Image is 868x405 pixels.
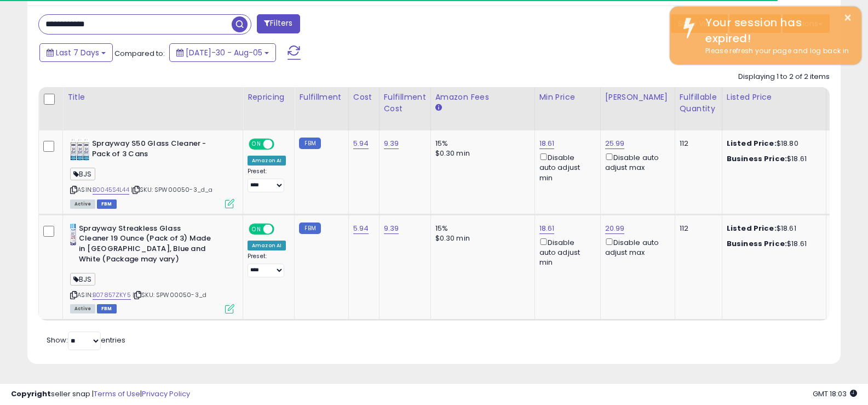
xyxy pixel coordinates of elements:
small: Amazon Fees. [435,103,442,113]
div: 15% [435,139,526,149]
span: | SKU: SPW00050-3_d [133,290,206,299]
span: Compared to: [114,48,165,59]
div: Your session has expired! [697,15,853,46]
div: $18.61 [727,154,818,164]
div: ASIN: [70,224,234,312]
div: Amazon AI [248,241,286,250]
a: 5.94 [353,223,369,234]
button: × [843,11,852,25]
a: 20.99 [605,223,625,234]
b: Listed Price: [727,138,777,149]
span: All listings currently available for purchase on Amazon [70,199,95,209]
a: 5.94 [353,138,369,149]
b: Business Price: [727,238,787,249]
b: Sprayway S50 Glass Cleaner - Pack of 3 Cans [92,139,225,162]
a: 9.39 [384,138,399,149]
span: Show: entries [47,335,125,345]
div: $0.30 min [435,149,526,158]
a: B07857ZKY5 [93,290,131,300]
span: BJS [70,168,95,180]
div: Repricing [248,92,290,103]
div: Fulfillable Quantity [680,92,717,115]
div: $18.61 [727,239,818,249]
div: Amazon Fees [435,92,530,103]
span: OFF [273,224,290,233]
strong: Copyright [11,389,51,399]
div: $0.30 min [435,233,526,243]
div: Listed Price [727,92,821,103]
div: Disable auto adjust min [539,151,592,183]
div: 112 [680,224,714,233]
span: All listings currently available for purchase on Amazon [70,304,95,313]
span: Last 7 Days [56,47,99,58]
div: Fulfillment [299,92,343,103]
b: Business Price: [727,153,787,164]
div: Title [67,92,238,103]
a: 18.61 [539,223,555,234]
div: Cost [353,92,375,103]
div: $18.80 [727,139,818,149]
span: ON [250,224,263,233]
span: BJS [70,273,95,286]
div: Min Price [539,92,596,103]
img: 31AGu0cYiuL._SL40_.jpg [70,224,76,246]
a: 18.61 [539,138,555,149]
a: 9.39 [384,223,399,234]
span: OFF [273,140,290,149]
div: ASIN: [70,139,234,207]
a: Privacy Policy [142,389,190,399]
img: 51KX9oZoP6L._SL40_.jpg [70,139,89,161]
div: Disable auto adjust max [605,151,666,173]
span: | SKU: SPW00050-3_d_a [131,185,213,194]
div: 112 [680,139,714,149]
div: Fulfillment Cost [384,92,426,115]
div: Disable auto adjust max [605,236,666,258]
a: B0045S4L44 [93,185,129,195]
div: seller snap | | [11,389,190,400]
div: Preset: [248,168,286,192]
small: FBM [299,138,320,149]
span: ON [250,140,263,149]
span: FBM [97,304,117,313]
button: Filters [257,14,300,33]
div: 15% [435,224,526,233]
span: [DATE]-30 - Aug-05 [186,47,262,58]
span: 2025-08-14 18:03 GMT [813,389,857,399]
a: 25.99 [605,138,625,149]
button: Last 7 Days [39,43,113,62]
div: $18.61 [727,224,818,233]
b: Listed Price: [727,223,777,233]
b: Sprayway Streakless Glass Cleaner 19 Ounce (Pack of 3) Made in [GEOGRAPHIC_DATA], Blue and White ... [79,224,212,267]
span: FBM [97,199,117,209]
div: [PERSON_NAME] [605,92,670,103]
div: Disable auto adjust min [539,236,592,268]
div: Please refresh your page and log back in [697,46,853,56]
small: FBM [299,223,320,234]
a: Terms of Use [94,389,140,399]
div: Amazon AI [248,156,286,166]
div: Preset: [248,253,286,277]
button: [DATE]-30 - Aug-05 [169,43,276,62]
div: Displaying 1 to 2 of 2 items [738,72,830,82]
